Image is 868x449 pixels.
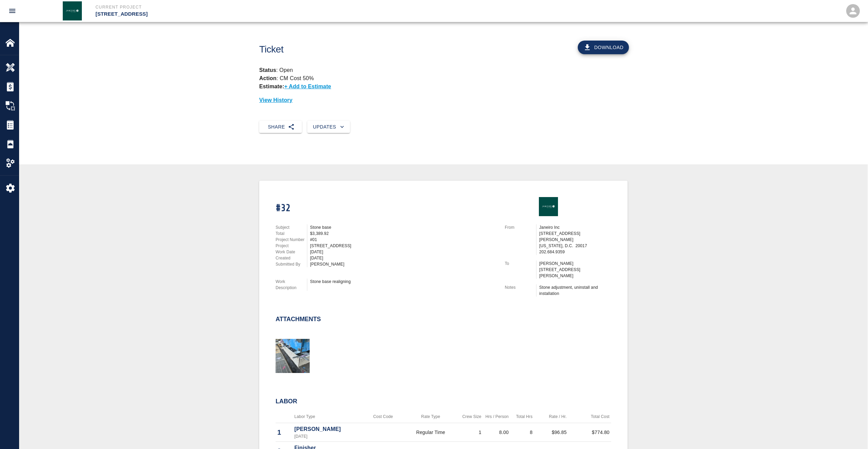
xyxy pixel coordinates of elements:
[95,10,471,18] p: [STREET_ADDRESS]
[310,224,497,230] div: Stone base
[568,410,611,423] th: Total Cost
[364,410,402,423] th: Cost Code
[539,267,611,279] p: [STREET_ADDRESS][PERSON_NAME]
[459,410,483,423] th: Crew Size
[483,410,510,423] th: Hrs / Person
[310,249,497,255] div: [DATE]
[510,410,534,423] th: Total Hrs
[539,284,611,297] div: Stone adjustment, uninstall and installation
[276,279,307,291] p: Work Description
[259,66,628,74] p: : Open
[483,423,510,442] td: 8.00
[284,84,331,89] p: + Add to Estimate
[276,398,611,405] h2: Labor
[310,261,497,267] div: [PERSON_NAME]
[259,44,472,55] h1: Ticket
[277,427,291,437] p: 1
[259,84,284,89] strong: Estimate:
[307,121,350,133] button: Updates
[4,3,20,19] button: open drawer
[276,224,307,230] p: Subject
[539,230,611,249] p: [STREET_ADDRESS][PERSON_NAME] [US_STATE], D.C. 20017
[294,425,362,433] p: [PERSON_NAME]
[402,423,459,442] td: Regular Time
[276,316,321,323] h2: Attachments
[63,1,82,20] img: Janeiro Inc
[505,260,536,267] p: To
[310,243,497,249] div: [STREET_ADDRESS]
[568,423,611,442] td: $774.80
[578,41,629,54] button: Download
[459,423,483,442] td: 1
[95,4,471,10] p: Current Project
[834,416,868,449] iframe: Chat Widget
[510,423,534,442] td: 8
[276,249,307,255] p: Work Date
[310,237,497,243] div: #01
[294,433,362,439] p: [DATE]
[310,230,497,237] div: $3,389.92
[539,249,611,255] p: 202.684.9359
[276,230,307,237] p: Total
[259,121,302,133] button: Share
[505,224,536,230] p: From
[276,339,310,373] img: thumbnail
[276,237,307,243] p: Project Number
[259,75,314,81] p: : CM Cost 50%
[539,197,558,216] img: Janeiro Inc
[539,260,611,267] p: [PERSON_NAME]
[276,243,307,249] p: Project
[259,75,277,81] strong: Action
[259,96,628,104] p: View History
[276,255,307,261] p: Created
[276,261,307,267] p: Submitted By
[293,410,364,423] th: Labor Type
[505,284,536,290] p: Notes
[310,279,497,285] div: Stone base realigning
[310,255,497,261] div: [DATE]
[276,203,497,214] h1: #32
[539,224,611,230] p: Janeiro Inc
[402,410,459,423] th: Rate Type
[534,423,568,442] td: $96.85
[534,410,568,423] th: Rate / Hr.
[259,67,276,73] strong: Status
